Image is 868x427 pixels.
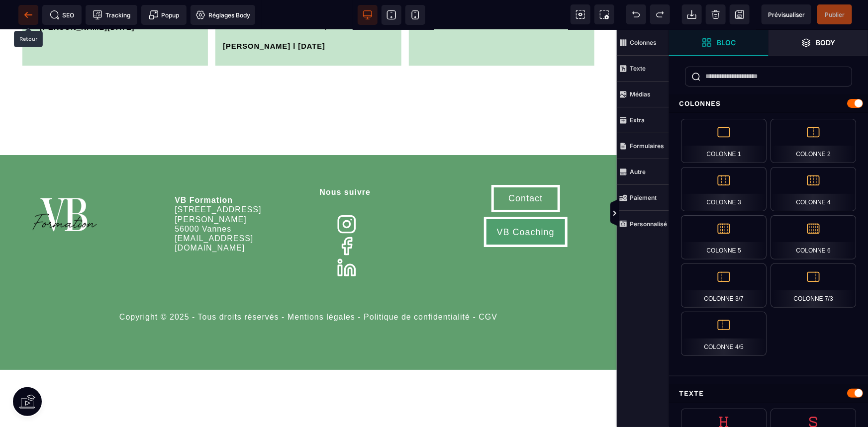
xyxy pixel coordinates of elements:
span: Favicon [191,5,255,25]
span: Copyright © 2025 - Tous droits réservés - Mentions légales - Politique de confidentialité - CGV [119,283,497,291]
span: Extra [617,107,669,133]
span: Code de suivi [86,5,137,25]
span: Voir mobile [405,5,425,25]
div: Colonne 2 [771,119,856,163]
span: Formulaires [617,133,669,159]
span: Défaire [626,4,646,24]
span: Importer [682,4,702,24]
span: Ouvrir les blocs [669,30,769,56]
span: [STREET_ADDRESS][PERSON_NAME] [175,175,261,193]
div: Colonnes [669,94,868,113]
span: SEO [50,10,75,20]
strong: Texte [630,65,646,72]
strong: Autre [630,168,646,175]
span: Voir tablette [382,5,401,25]
div: Colonne 1 [681,119,767,163]
span: Enregistrer [730,4,750,24]
span: Créer une alerte modale [141,5,187,25]
div: Colonne 7/3 [771,263,856,308]
span: Publier [825,11,845,18]
span: Capture d'écran [594,4,614,24]
strong: Extra [630,116,645,124]
div: Colonne 4 [771,167,856,211]
span: Métadata SEO [42,5,82,25]
span: Popup [149,10,180,20]
strong: Body [816,39,836,46]
div: Texte [669,384,868,403]
strong: Formulaires [630,142,664,150]
span: Personnalisé [617,211,669,237]
strong: Colonnes [630,39,657,46]
span: Tracking [93,10,130,20]
div: Colonne 3/7 [681,263,767,308]
span: Autre [617,159,669,185]
button: VB Coaching [484,187,567,217]
div: Colonne 4/5 [681,312,767,356]
b: [PERSON_NAME] l [DATE] [223,12,325,20]
span: Réglages Body [195,10,250,20]
strong: Paiement [630,194,657,201]
span: Paiement [617,185,669,211]
strong: Bloc [717,39,736,46]
img: 86a4aa658127570b91344bfc39bbf4eb_Blanc_sur_fond_vert.png [30,155,99,216]
span: Enregistrer le contenu [817,4,852,24]
span: Voir les composants [571,4,590,24]
span: [EMAIL_ADDRESS][DOMAIN_NAME] [175,204,253,222]
span: Rétablir [650,4,670,24]
span: Médias [617,82,669,107]
span: Afficher les vues [669,199,679,229]
span: 56000 Vannes [175,195,231,203]
div: Colonne 6 [771,215,856,259]
strong: Personnalisé [630,220,667,228]
span: Colonnes [617,30,669,56]
div: Colonne 5 [681,215,767,259]
span: Ouvrir les calques [769,30,868,56]
button: Contact [491,155,560,182]
span: Retour [18,5,38,25]
strong: Médias [630,90,651,98]
span: Texte [617,56,669,82]
span: Voir bureau [358,5,378,25]
b: VB Formation [175,166,233,174]
span: Prévisualiser [768,11,805,18]
b: Nous suivre [320,158,371,167]
div: Colonne 3 [681,167,767,211]
span: Nettoyage [706,4,726,24]
span: Aperçu [762,4,811,24]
